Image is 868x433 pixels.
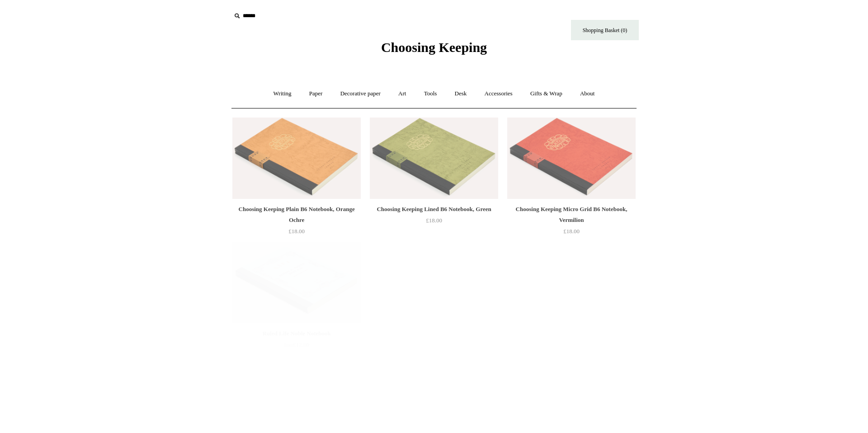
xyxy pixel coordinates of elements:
a: Art [390,82,414,106]
a: Shopping Basket (0) [571,20,639,40]
img: Ruled Life Noble Notebook [232,242,361,323]
a: Decorative paper [332,82,389,106]
a: Choosing Keeping Lined B6 Notebook, Green Choosing Keeping Lined B6 Notebook, Green [370,118,498,199]
div: Choosing Keeping Lined B6 Notebook, Green [372,204,496,215]
a: Choosing Keeping Lined B6 Notebook, Green £18.00 [370,204,498,241]
a: Gifts & Wrap [522,82,571,106]
div: Choosing Keeping Plain B6 Notebook, Orange Ochre [235,204,359,226]
a: Choosing Keeping Plain B6 Notebook, Orange Ochre Choosing Keeping Plain B6 Notebook, Orange Ochre [232,118,361,199]
a: Desk [447,82,475,106]
a: Choosing Keeping Plain B6 Notebook, Orange Ochre £18.00 [232,204,361,241]
div: Choosing Keeping Micro Grid B6 Notebook, Vermilion [509,204,633,226]
span: £12.00 [284,341,309,348]
span: Choosing Keeping [381,40,487,55]
a: Paper [301,82,331,106]
img: Choosing Keeping Plain B6 Notebook, Orange Ochre [232,118,361,199]
a: Accessories [476,82,521,106]
a: Tools [416,82,445,106]
a: Choosing Keeping Micro Grid B6 Notebook, Vermilion £18.00 [507,204,636,241]
img: Choosing Keeping Micro Grid B6 Notebook, Vermilion [507,118,636,199]
span: from [284,343,293,348]
a: Choosing Keeping [381,47,487,53]
div: Ruled Life Noble Notebook [235,328,359,339]
img: Choosing Keeping Lined B6 Notebook, Green [370,118,498,199]
span: £18.00 [288,228,305,235]
a: Ruled Life Noble Notebook from£12.00 [232,328,361,365]
a: Writing [265,82,300,106]
span: £18.00 [563,228,580,235]
a: About [572,82,603,106]
a: Choosing Keeping Micro Grid B6 Notebook, Vermilion Choosing Keeping Micro Grid B6 Notebook, Vermi... [507,118,636,199]
span: £18.00 [426,217,442,224]
a: Ruled Life Noble Notebook Ruled Life Noble Notebook [232,242,361,323]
